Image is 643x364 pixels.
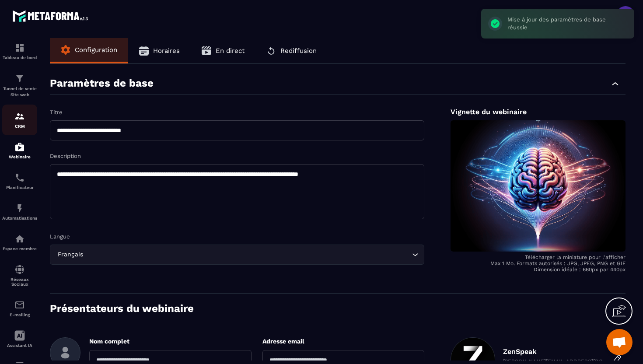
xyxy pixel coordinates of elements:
p: Tableau de bord [2,55,37,60]
img: formation [14,42,25,53]
span: En direct [216,47,245,55]
img: logo [12,8,91,24]
p: CRM [2,124,37,129]
span: Rediffusion [280,47,317,55]
a: social-networksocial-networkRéseaux Sociaux [2,258,37,293]
input: Search for option [85,250,410,259]
span: Français [56,250,85,259]
a: automationsautomationsEspace membre [2,227,37,258]
a: emailemailE-mailing [2,293,37,324]
p: Réseaux Sociaux [2,277,37,287]
span: Configuration [75,46,117,54]
label: Titre [50,109,63,115]
p: ZenSpeak [503,347,608,356]
img: formation [14,73,25,84]
p: Vignette du webinaire [451,108,626,116]
button: Rediffusion [255,38,328,63]
span: Horaires [153,47,180,55]
p: Planificateur [2,185,37,190]
a: automationsautomationsWebinaire [2,135,37,166]
a: Assistant IA [2,324,37,354]
p: Télécharger la miniature pour l'afficher [451,254,626,260]
img: social-network [14,264,25,275]
button: Horaires [128,38,191,63]
a: formationformationTableau de bord [2,36,37,66]
img: automations [14,203,25,213]
p: Webinaire [2,154,37,159]
p: Nom complet [89,337,252,346]
div: Ouvrir le chat [606,329,633,355]
p: Tunnel de vente Site web [2,86,37,98]
p: Présentateurs du webinaire [50,302,194,315]
label: Description [50,153,81,159]
a: formationformationTunnel de vente Site web [2,66,37,105]
p: Dimension idéale : 660px par 440px [451,266,626,273]
a: formationformationCRM [2,105,37,135]
a: automationsautomationsAutomatisations [2,196,37,227]
p: Paramètres de base [50,77,154,90]
img: scheduler [14,172,25,183]
p: Assistant IA [2,343,37,348]
div: Search for option [50,245,424,265]
p: Max 1 Mo. Formats autorisés : JPG, JPEG, PNG et GIF [451,260,626,266]
button: En direct [191,38,255,63]
img: email [14,300,25,310]
a: schedulerschedulerPlanificateur [2,166,37,196]
button: Configuration [50,38,128,62]
p: Espace membre [2,246,37,251]
img: formation [14,111,25,122]
p: E-mailing [2,312,37,317]
label: Langue [50,233,70,240]
p: Adresse email [262,337,425,346]
img: automations [14,142,25,152]
p: Automatisations [2,216,37,220]
img: automations [14,234,25,244]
